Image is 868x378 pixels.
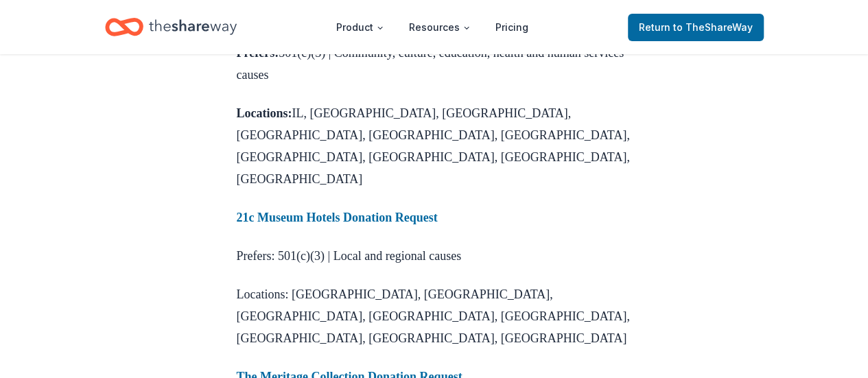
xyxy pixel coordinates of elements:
[105,11,237,43] a: Home
[639,19,753,36] span: Return
[237,42,632,86] p: 501(c)(3) | Community, culture, education, health and human services causes
[325,14,395,41] button: Product
[237,283,632,349] p: Locations: [GEOGRAPHIC_DATA], [GEOGRAPHIC_DATA], [GEOGRAPHIC_DATA], [GEOGRAPHIC_DATA], [GEOGRAPHI...
[237,211,438,224] a: 21c Museum Hotels Donation Request
[237,245,632,267] p: Prefers: 501(c)(3) | Local and regional causes
[237,106,292,120] strong: Locations:
[484,14,539,41] a: Pricing
[673,21,753,33] span: to TheShareWay
[628,14,764,41] a: Returnto TheShareWay
[237,102,632,190] p: IL, [GEOGRAPHIC_DATA], [GEOGRAPHIC_DATA], [GEOGRAPHIC_DATA], [GEOGRAPHIC_DATA], [GEOGRAPHIC_DATA]...
[325,11,539,43] nav: Main
[398,14,482,41] button: Resources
